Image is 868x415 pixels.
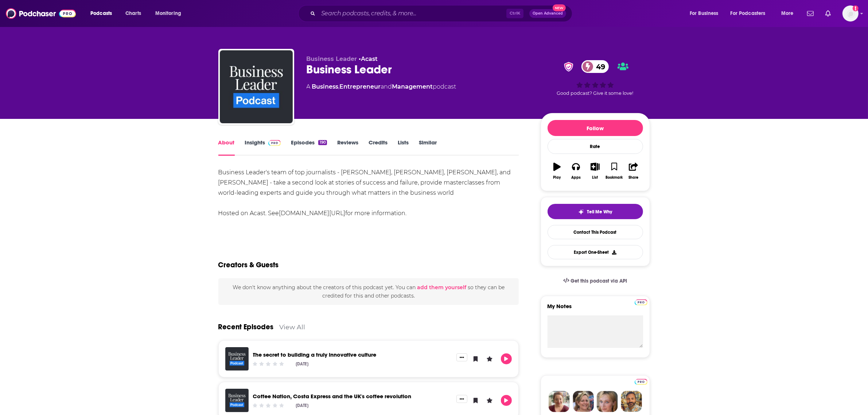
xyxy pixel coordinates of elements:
span: For Business [690,8,719,19]
a: Business [312,83,339,90]
button: Play [501,353,512,364]
button: open menu [776,8,803,19]
button: Show profile menu [842,5,859,22]
a: About [218,139,235,156]
button: Open AdvancedNew [529,9,566,18]
div: 190 [318,140,327,145]
button: Bookmark Episode [470,395,481,406]
a: Episodes190 [291,139,327,156]
a: Reviews [337,139,358,156]
img: The secret to building a truly innovative culture [225,347,249,371]
span: and [381,83,392,90]
button: Leave a Rating [484,395,495,406]
div: A podcast [307,82,456,91]
input: Search podcasts, credits, & more... [318,8,506,19]
a: InsightsPodchaser Pro [245,139,281,156]
button: Share [624,158,643,184]
span: Open Advanced [533,12,563,15]
button: tell me why sparkleTell Me Why [548,204,643,219]
button: Bookmark [605,158,624,184]
a: 49 [581,60,609,73]
a: Management [392,83,433,90]
span: , [339,83,340,90]
button: Show More Button [456,353,467,361]
a: Pro website [635,298,647,305]
button: Export One-Sheet [548,245,643,259]
div: Business Leader's team of top journalists - [PERSON_NAME], [PERSON_NAME], [PERSON_NAME], and [PER... [218,167,519,218]
a: Get this podcast via API [557,272,633,290]
a: Acast [361,55,378,62]
label: My Notes [548,303,643,315]
a: Similar [419,139,437,156]
span: Logged in as BrunswickDigital [842,5,859,22]
button: Play [548,158,567,184]
span: Charts [125,8,141,19]
div: Community Rating: 0 out of 5 [252,361,285,366]
button: Apps [567,158,585,184]
button: open menu [85,8,121,19]
img: User Profile [842,5,859,22]
img: Podchaser Pro [268,140,281,146]
span: More [781,8,794,19]
img: verified Badge [562,62,576,71]
span: For Podcasters [731,8,766,19]
a: The secret to building a truly innovative culture [253,351,377,358]
div: [DATE] [296,361,308,366]
img: Podchaser - Follow, Share and Rate Podcasts [6,7,76,20]
button: Show More Button [456,395,467,403]
span: Get this podcast via API [571,278,627,284]
a: Show notifications dropdown [822,7,834,20]
img: tell me why sparkle [578,209,584,215]
div: Apps [571,175,581,180]
div: Community Rating: 0 out of 5 [252,403,285,408]
div: Bookmark [606,175,623,180]
span: Ctrl K [506,9,523,18]
span: New [553,4,566,11]
button: add them yourself [417,284,466,290]
div: Play [553,175,561,180]
a: View All [280,323,305,331]
a: Credits [369,139,388,156]
span: Business Leader [307,55,357,62]
img: Podchaser Pro [635,299,647,305]
a: Charts [121,8,145,19]
a: Pro website [635,378,647,385]
div: Search podcasts, credits, & more... [305,5,579,22]
a: Business Leader [220,50,293,123]
div: List [592,175,598,180]
img: Coffee Nation, Costa Express and the UK's coffee revolution [225,389,249,412]
a: Lists [398,139,409,156]
button: open menu [150,8,191,19]
img: Sydney Profile [549,391,570,412]
button: List [585,158,604,184]
span: 49 [589,60,609,73]
div: Rate [548,139,643,154]
button: open menu [726,8,776,19]
span: We don't know anything about the creators of this podcast yet . You can so they can be credited f... [233,284,505,299]
div: [DATE] [296,403,308,408]
h2: Creators & Guests [218,260,279,269]
button: Follow [548,120,643,136]
img: Barbara Profile [573,391,594,412]
button: Play [501,395,512,406]
button: Leave a Rating [484,353,495,364]
button: Bookmark Episode [470,353,481,364]
svg: Add a profile image [853,5,859,11]
a: Entrepreneur [340,83,381,90]
a: Coffee Nation, Costa Express and the UK's coffee revolution [253,393,412,400]
a: Show notifications dropdown [804,7,817,20]
span: Good podcast? Give it some love! [557,90,634,96]
img: Podchaser Pro [635,379,647,385]
a: [DOMAIN_NAME][URL] [279,210,346,217]
div: Share [628,175,638,180]
img: Jon Profile [621,391,642,412]
span: Podcasts [90,8,112,19]
a: Recent Episodes [218,322,274,331]
div: verified Badge49Good podcast? Give it some love! [541,55,650,101]
span: Monitoring [155,8,181,19]
span: • [359,55,378,62]
button: open menu [685,8,728,19]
